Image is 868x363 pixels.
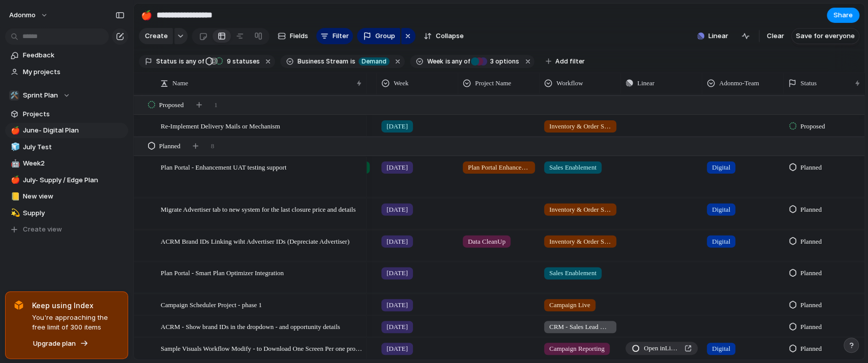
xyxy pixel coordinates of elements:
span: Planned [800,204,822,214]
span: Upgrade plan [33,339,76,349]
span: Week2 [23,158,125,169]
button: 💫 [9,208,19,218]
button: Adonmo [5,7,53,23]
span: [DATE] [386,121,408,131]
button: Create view [5,222,128,237]
span: Digital [712,236,730,246]
button: Group [357,28,400,44]
span: Status [156,57,177,66]
span: Campaign Live [549,300,590,310]
span: Week [427,57,443,66]
span: July Test [23,142,125,152]
span: 1 [214,100,218,110]
span: 3 [487,57,495,65]
span: Proposed [159,100,184,110]
button: Create [139,28,173,44]
span: 9 [224,57,232,65]
span: [DATE] [386,204,408,214]
span: Demand [362,57,386,66]
span: You're approaching the free limit of 300 items [32,313,119,333]
div: 🍎 [141,8,152,22]
span: New view [23,191,125,202]
button: Collapse [420,28,468,44]
div: 🛠️ [9,90,19,101]
span: Proposed [800,121,825,131]
span: Project Name [475,78,511,88]
a: 💫Supply [5,206,128,221]
span: Plan Portal Enhancement [468,162,530,173]
span: Open in Linear [644,343,680,353]
span: CRM - Sales Lead Management [549,322,611,332]
div: 🧊 [11,141,18,153]
span: Add filter [555,57,585,66]
span: Planned [800,344,822,354]
span: Supply [23,208,125,218]
button: Filter [316,28,353,44]
span: is [445,57,451,66]
span: Week [394,78,408,88]
span: ACRM Brand IDs Linking wiht Advertiser IDs (Depreciate Advertiser) [161,235,349,246]
span: Linear [637,78,654,88]
span: Keep using Index [32,300,119,311]
span: Create view [23,224,62,235]
a: Projects [5,107,128,122]
span: Feedback [23,50,125,60]
button: Clear [763,28,788,44]
span: Re-Implement Delivery Mails or Mechanism [161,120,280,131]
span: [DATE] [386,268,408,278]
span: Projects [23,109,125,119]
span: Name [172,78,188,88]
button: 🍎 [9,175,19,185]
span: Adonmo [9,10,36,20]
span: Workflow [556,78,583,88]
span: Digital [712,204,730,214]
span: Campaign Scheduler Project - phase 1 [161,299,262,310]
a: Feedback [5,48,128,63]
div: 🍎 [11,174,18,186]
div: 💫 [11,207,18,219]
span: [DATE] [386,300,408,310]
span: My projects [23,67,125,77]
div: 🍎 [11,125,18,137]
button: Demand [356,56,392,67]
button: 3 options [471,56,521,67]
a: 🍎July- Supply / Edge Plan [5,173,128,188]
span: Fields [290,31,308,41]
span: is [179,57,184,66]
span: Inventory & Order Submission [549,236,611,246]
a: 🤖Week2 [5,156,128,171]
span: 8 [211,141,215,151]
span: June- Digital Plan [23,125,125,136]
span: ACRM - Show brand IDs in the dropdown - and opportunity details [161,320,340,332]
span: Save for everyone [796,31,855,41]
span: is [350,57,355,66]
span: any of [451,57,470,66]
a: Open inLinear [625,342,698,355]
button: 🛠️Sprint Plan [5,88,128,103]
span: Business Stream [297,57,348,66]
span: Inventory & Order Submission [549,121,611,131]
span: Data CleanUp [468,236,505,246]
a: 📒New view [5,189,128,204]
button: Fields [274,28,312,44]
button: Save for everyone [791,28,859,44]
span: Digital [712,344,730,354]
span: Filter [333,31,349,41]
a: 🧊July Test [5,140,128,155]
span: Migrate Advertiser tab to new system for the last closure price and details [161,203,355,214]
a: My projects [5,64,128,80]
a: 🍎June- Digital Plan [5,123,128,138]
span: Planned [800,300,822,310]
button: 📒 [9,191,19,202]
span: Planned [800,268,822,278]
button: 🤖 [9,158,19,169]
span: Planned [800,236,822,246]
span: Plan Portal - Enhancement UAT testing support [161,161,286,173]
button: isany of [177,56,206,67]
button: 🧊 [9,142,19,152]
button: Upgrade plan [30,337,92,351]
